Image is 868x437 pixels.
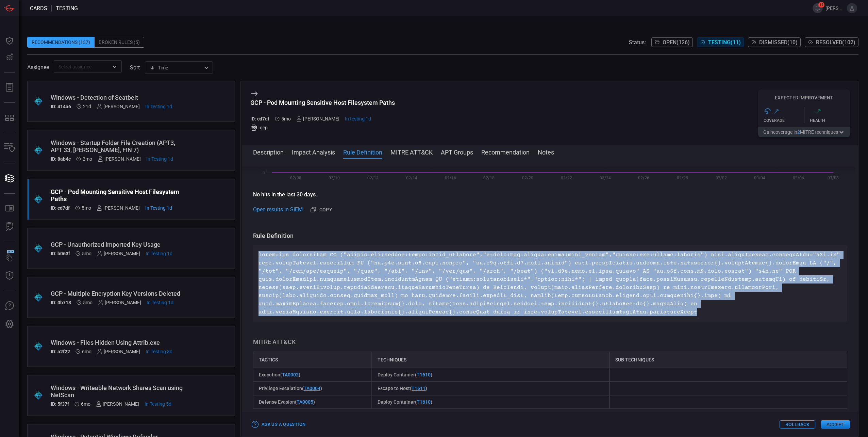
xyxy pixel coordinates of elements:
[83,156,92,162] span: Jun 25, 2025 6:18 AM
[51,156,71,162] h5: ID: 8ab4c
[329,176,340,180] text: 02/10
[282,372,299,377] a: TA0002
[813,3,823,13] button: 15
[697,37,744,47] button: Testing(11)
[97,349,140,354] div: [PERSON_NAME]
[51,349,70,354] h5: ID: a2f22
[83,300,93,305] span: Feb 27, 2025 3:25 AM
[145,401,171,407] span: Aug 07, 2025 12:05 PM
[417,399,431,405] a: T1610
[51,339,186,346] div: Windows - Files Hidden Using Attrib.exe
[145,104,172,109] span: Aug 11, 2025 6:19 PM
[1,249,18,265] button: Wingman
[716,176,727,180] text: 03/02
[1,298,18,314] button: Ask Us A Question
[253,148,284,156] button: Description
[367,176,379,180] text: 02/12
[30,5,47,12] span: Cards
[522,176,533,180] text: 02/20
[51,290,186,297] div: GCP - Multiple Encryption Key Versions Deleted
[600,176,611,180] text: 02/24
[250,124,395,131] div: gcp
[308,204,335,215] button: Copy
[253,206,303,214] a: Open results in SIEM
[281,116,291,122] span: Mar 11, 2025 5:38 AM
[1,219,18,235] button: ALERT ANALYSIS
[97,205,140,211] div: [PERSON_NAME]
[797,129,800,135] span: 2
[1,140,18,156] button: Inventory
[259,386,322,391] span: Privilege Escalation ( )
[304,386,320,391] a: TA0004
[759,39,798,46] span: Dismissed ( 10 )
[441,148,473,156] button: APT Groups
[610,352,847,368] div: Sub Techniques
[98,156,141,162] div: [PERSON_NAME]
[290,176,301,180] text: 02/08
[253,338,847,346] h3: MITRE ATT&CK
[250,419,307,430] button: Ask Us a Question
[818,2,824,7] span: 15
[82,251,91,256] span: Feb 27, 2025 3:26 AM
[483,176,495,180] text: 02/18
[481,148,530,156] button: Recommendation
[372,352,610,368] div: Techniques
[378,399,432,405] span: Deploy Container ( )
[250,116,269,122] h5: ID: cd7df
[810,118,850,123] div: Health
[828,176,839,180] text: 03/08
[253,232,847,240] h3: Rule Definition
[56,62,108,71] input: Select assignee
[1,316,18,333] button: Preferences
[258,251,842,316] p: lorem=ips dolorsitam CO ("adipis:eli:seddoe:tempo:incid_utlabore","etdolo:mag:aliqua:enima:mini_v...
[27,37,95,48] div: Recommendations (137)
[56,5,78,12] span: testing
[110,62,119,71] button: Open
[147,300,173,305] span: Aug 11, 2025 6:12 PM
[51,300,71,305] h5: ID: 0b718
[412,386,425,391] a: T1611
[130,64,140,71] label: sort
[378,372,432,377] span: Deploy Container ( )
[758,127,850,137] button: Gaincoverage in2MITRE techniques
[146,251,172,256] span: Aug 11, 2025 6:14 PM
[663,39,690,46] span: Open ( 126 )
[1,110,18,126] button: MITRE - Detection Posture
[97,104,140,109] div: [PERSON_NAME]
[259,399,315,405] span: Defense Evasion ( )
[51,104,71,109] h5: ID: 414a6
[561,176,572,180] text: 02/22
[677,176,688,180] text: 02/28
[1,79,18,96] button: Reports
[638,176,649,180] text: 02/26
[81,401,90,407] span: Feb 11, 2025 8:09 AM
[96,401,139,407] div: [PERSON_NAME]
[145,205,172,211] span: Aug 11, 2025 6:08 PM
[292,148,335,156] button: Impact Analysis
[51,251,70,256] h5: ID: b063f
[51,139,186,153] div: Windows - Startup Folder File Creation (APT3, APT 33, Confucius, FIN 7)
[82,349,91,354] span: Feb 12, 2025 7:49 AM
[259,372,300,377] span: Execution ( )
[821,420,850,428] button: Accept
[825,5,844,11] span: [PERSON_NAME].nsonga
[390,148,433,156] button: MITRE ATT&CK
[297,399,313,405] a: TA0005
[51,401,69,407] h5: ID: 5f37f
[82,205,91,211] span: Mar 11, 2025 5:38 AM
[445,176,456,180] text: 02/16
[296,116,339,122] div: [PERSON_NAME]
[816,39,855,46] span: Resolved ( 102 )
[83,104,91,109] span: Jul 23, 2025 6:46 AM
[1,200,18,217] button: Rule Catalog
[146,349,172,354] span: Aug 04, 2025 10:49 AM
[343,148,382,156] button: Rule Definition
[253,352,372,368] div: Tactics
[758,95,850,100] h5: Expected Improvement
[417,372,431,377] a: T1610
[406,176,417,180] text: 02/14
[793,176,804,180] text: 03/06
[754,176,765,180] text: 03/04
[1,33,18,49] button: Dashboard
[378,386,427,391] span: Escape to Host ( )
